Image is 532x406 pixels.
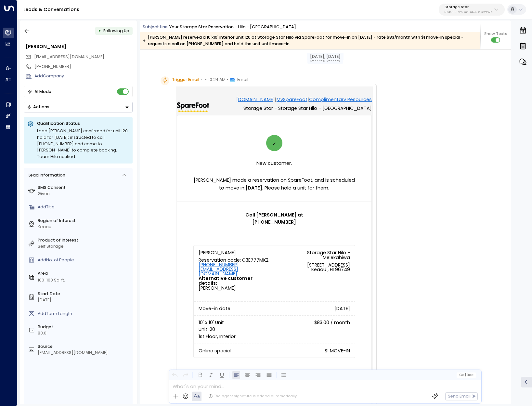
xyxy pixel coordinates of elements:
div: 83.0 [38,330,130,336]
div: [DATE] [247,307,350,310]
div: AddNo. of People [38,257,130,263]
div: [PERSON_NAME] reserved a 10'x10' interior unit I20 at Storage Star Hilo via SpareFoot for move-in... [143,34,477,47]
div: AddTerm Length [38,311,130,317]
div: Lead [PERSON_NAME] confirmed for unit I20 hold for [DATE]; instructed to call [PHONE_NUMBER] and ... [37,128,129,160]
button: Storage Starbc340fee-f559-48fc-84eb-70f3f6817ad8 [439,4,505,16]
a: Complimentary Resources [309,96,372,103]
button: Actions [24,102,133,112]
span: • [205,76,207,83]
div: Self Storage [38,243,130,250]
a: [DOMAIN_NAME] [236,96,275,103]
div: [DATE] [38,297,130,303]
div: $1 MOVE-IN [247,349,350,353]
span: aguonbilly@gmail.com [34,54,104,60]
span: Cc Bcc [459,373,474,377]
div: 1st Floor, Interior [199,334,286,339]
label: Product of Interest [38,237,130,243]
div: Storage Star - Storage Star Hilo - [GEOGRAPHIC_DATA] [214,105,372,112]
p: bc340fee-f559-48fc-84eb-70f3f6817ad8 [445,11,492,14]
div: AddCompany [34,73,133,79]
strong: [DATE] [245,185,262,191]
button: Cc|Bcc [457,372,476,378]
p: Qualification Status [37,121,129,126]
span: Subject Line: [143,24,169,30]
label: Area [38,270,130,277]
a: [PHONE_NUMBER] [199,262,239,267]
a: MySpareFoot [277,96,307,103]
div: Button group with a nested menu [24,102,133,112]
p: Customers who get a call within the first hour of reserving a unit are significantly more likely ... [193,368,355,391]
div: Given [38,191,130,197]
div: Move-in date [199,307,237,310]
label: Region of Interest [38,218,130,224]
p: [PERSON_NAME] made a reservation on SpareFoot, and is scheduled to move in: . Please hold a unit ... [193,176,355,192]
div: Keaau [38,224,130,230]
div: The agent signature is added automatically [208,394,297,399]
div: [EMAIL_ADDRESS][DOMAIN_NAME] [38,350,130,356]
span: Show Texts [484,31,507,37]
a: [EMAIL_ADDRESS][DOMAIN_NAME] [199,267,269,276]
span: [EMAIL_ADDRESS][DOMAIN_NAME] [34,54,104,59]
label: Start Date [38,291,130,297]
td: | | [214,96,372,112]
div: Your Storage Star Reservation - Hilo - [GEOGRAPHIC_DATA] [169,24,296,30]
div: Online special [199,349,237,353]
span: Call [PERSON_NAME] at [245,212,303,226]
div: [DATE], [DATE] [307,53,344,60]
span: Following Up [103,28,129,33]
span: Trigger Email [172,76,199,83]
div: • [98,26,101,36]
div: Unit I20 [199,327,286,332]
a: Call [PERSON_NAME] at[PHONE_NUMBER] [245,212,303,226]
a: Leads & Conversations [23,6,79,13]
span: | [465,373,466,377]
div: Actions [27,104,49,110]
div: [STREET_ADDRESS] Keaau , HI 96749 [279,263,350,272]
img: SpareFoot [177,102,209,112]
div: [PERSON_NAME] [26,43,133,50]
button: Redo [182,371,190,379]
p: Storage Star [445,5,492,9]
label: SMS Consent [38,185,130,191]
label: Budget [38,324,130,330]
strong: Alternative customer details: [199,275,253,286]
u: [PHONE_NUMBER] [252,219,296,225]
div: [PHONE_NUMBER] [34,64,133,70]
h1: New customer. [193,156,355,170]
div: [PERSON_NAME] [199,250,269,291]
span: • [201,76,202,83]
div: AddTitle [38,204,130,210]
div: Lead Information [26,172,65,178]
div: 10' x 10' Unit [199,321,286,324]
p: [PERSON_NAME] [199,255,269,291]
div: 100-100 Sq. ft. [38,277,65,283]
span: 10:24 AM [208,76,226,83]
button: Undo [171,371,179,379]
div: Storage Star Hilo - Melekahiwa [279,250,350,260]
label: Source [38,344,130,350]
div: AI Mode [34,88,51,95]
div: Reservation code: G3E777MK2 [199,258,269,276]
span: ✓ [272,135,276,152]
span: Email [237,76,248,83]
span: • [227,76,228,83]
div: $83.00 / month [295,321,350,324]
